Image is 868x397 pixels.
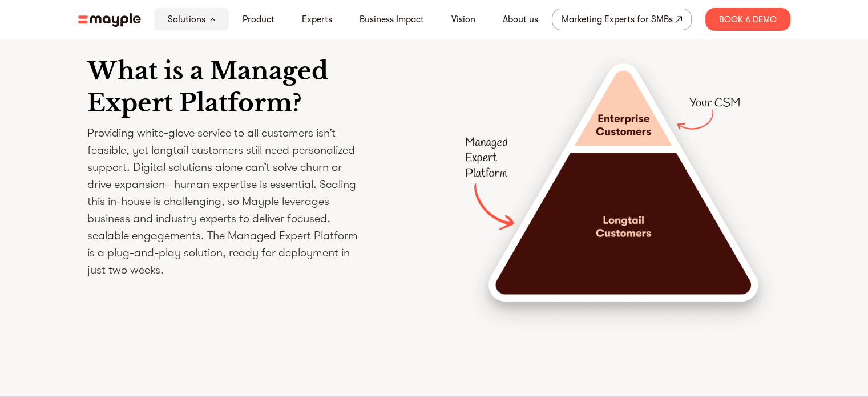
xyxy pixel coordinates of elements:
[87,125,361,279] p: Providing white-glove service to all customers isn’t feasible, yet longtail customers still need ...
[451,13,475,26] a: Vision
[562,11,673,27] div: Marketing Experts for SMBs
[503,13,538,26] a: About us
[243,13,274,26] a: Product
[87,55,411,119] h1: What is a Managed Expert Platform?
[78,13,141,27] img: mayple-logo
[210,18,215,21] img: arrow-down
[302,13,332,26] a: Experts
[168,13,205,26] a: Solutions
[705,8,790,31] div: Book A Demo
[360,13,424,26] a: Business Impact
[552,9,692,30] a: Marketing Experts for SMBs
